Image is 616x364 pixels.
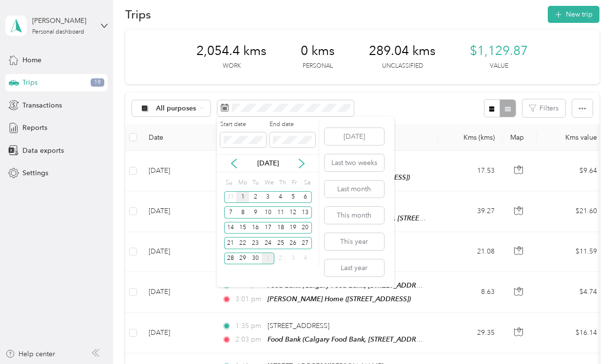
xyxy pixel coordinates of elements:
div: 10 [262,206,274,218]
div: 9 [249,206,262,218]
button: New trip [548,6,599,23]
th: Date [141,124,214,151]
th: Kms (kms) [438,124,502,151]
th: Map [502,124,537,151]
div: 12 [287,206,299,218]
button: Help center [5,349,55,359]
td: 21.08 [438,232,502,272]
div: 11 [274,206,287,218]
div: Su [224,176,233,189]
div: 15 [236,222,249,234]
label: End date [269,120,315,129]
div: 13 [299,206,312,218]
span: [PERSON_NAME] Home ([STREET_ADDRESS]) [268,295,411,303]
td: $21.60 [537,191,605,232]
td: 8.63 [438,272,502,313]
td: [DATE] [141,232,214,272]
div: 1 [236,191,249,203]
div: 30 [249,253,262,265]
div: 23 [249,237,262,249]
div: 2 [249,191,262,203]
span: Settings [22,168,48,178]
div: Sa [303,176,312,189]
h1: Trips [125,9,151,19]
div: 17 [262,222,274,234]
div: 8 [236,206,249,218]
p: Value [490,62,508,71]
div: 22 [236,237,249,249]
td: $11.59 [537,232,605,272]
div: 7 [224,206,237,218]
div: 27 [299,237,312,249]
span: 2:03 pm [235,334,263,345]
span: [STREET_ADDRESS] [268,322,329,330]
div: 5 [287,191,299,203]
td: [DATE] [141,151,214,191]
td: $16.14 [537,313,605,353]
span: 0 kms [301,43,335,59]
div: 25 [274,237,287,249]
div: 24 [262,237,274,249]
div: [PERSON_NAME] [32,16,93,26]
span: Home [22,55,41,65]
div: 3 [287,253,299,265]
div: 31 [224,191,237,203]
td: 29.35 [438,313,502,353]
div: Tu [250,176,260,189]
div: Fr [290,176,299,189]
div: 29 [236,253,249,265]
div: 2 [274,253,287,265]
td: $9.64 [537,151,605,191]
span: Reports [22,123,47,133]
span: Transactions [22,100,62,110]
button: [DATE] [325,128,384,145]
p: Work [223,62,241,71]
span: All purposes [156,105,196,112]
span: Data exports [22,146,64,156]
td: [DATE] [141,313,214,353]
span: 2,054.4 kms [196,43,267,59]
button: Last year [325,259,384,276]
button: This month [325,207,384,224]
div: Personal dashboard [32,29,84,35]
div: 6 [299,191,312,203]
div: 19 [287,222,299,234]
div: We [263,176,274,189]
span: 1:35 pm [235,321,263,331]
td: [DATE] [141,272,214,313]
button: Filters [522,99,565,117]
td: [DATE] [141,191,214,232]
p: Personal [303,62,333,71]
button: This year [325,233,384,250]
span: 3:01 pm [235,294,263,305]
div: Th [277,176,287,189]
div: 20 [299,222,312,234]
div: 21 [224,237,237,249]
button: Last month [325,181,384,198]
span: $1,129.87 [470,43,528,59]
div: 26 [287,237,299,249]
span: Trips [22,77,38,88]
td: 17.53 [438,151,502,191]
div: 4 [299,253,312,265]
span: Food Bank (Calgary Food Bank, [STREET_ADDRESS]) [268,335,432,344]
div: 14 [224,222,237,234]
iframe: Everlance-gr Chat Button Frame [561,309,616,364]
p: [DATE] [248,158,289,168]
div: 4 [274,191,287,203]
div: Mo [237,176,248,189]
label: Start date [220,120,266,129]
div: 18 [274,222,287,234]
th: Kms value [537,124,605,151]
span: 19 [91,78,104,87]
td: 39.27 [438,191,502,232]
td: $4.74 [537,272,605,313]
div: 3 [262,191,274,203]
div: 16 [249,222,262,234]
p: Unclassified [382,62,423,71]
div: 1 [262,253,274,265]
th: Locations [214,124,438,151]
span: 289.04 kms [369,43,436,59]
button: Last two weeks [325,154,384,171]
